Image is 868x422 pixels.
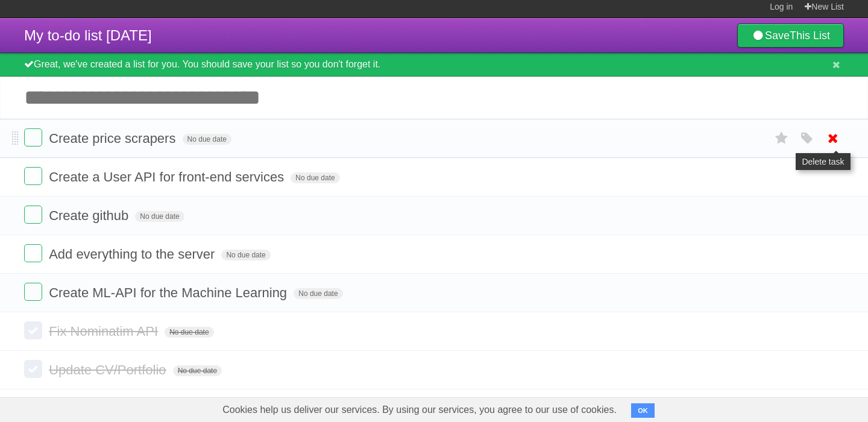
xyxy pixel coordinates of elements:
[24,206,42,224] label: Done
[221,250,270,260] span: No due date
[49,324,161,339] span: Fix Nominatim API
[24,360,42,378] label: Done
[294,288,342,299] span: No due date
[24,167,42,185] label: Done
[631,403,655,418] button: OK
[135,211,184,222] span: No due date
[165,327,213,338] span: No due date
[24,283,42,301] label: Done
[737,24,844,48] a: SaveThis List
[49,285,290,300] span: Create ML-API for the Machine Learning
[24,244,42,262] label: Done
[49,362,169,377] span: Update CV/Portfolio
[790,30,830,42] b: This List
[183,134,231,145] span: No due date
[291,172,339,183] span: No due date
[173,365,222,376] span: No due date
[770,128,793,148] label: Star task
[49,208,131,223] span: Create github
[210,398,629,422] span: Cookies help us deliver our services. By using our services, you agree to our use of cookies.
[49,169,287,184] span: Create a User API for front-end services
[49,131,178,146] span: Create price scrapers
[24,321,42,339] label: Done
[49,247,218,262] span: Add everything to the server
[24,128,42,146] label: Done
[24,27,152,43] span: My to-do list [DATE]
